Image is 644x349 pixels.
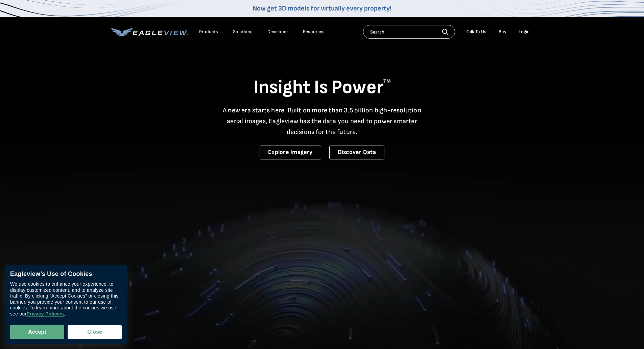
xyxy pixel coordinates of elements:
p: A new era starts here. Built on more than 3.5 billion high-resolution aerial images, Eagleview ha... [219,105,426,137]
div: Login [519,29,530,35]
a: Privacy Policies [26,311,64,317]
div: Solutions [233,29,253,35]
a: Discover Data [329,146,384,159]
a: Now get 3D models for virtually every property! [253,4,391,13]
div: Eagleview’s Use of Cookies [10,270,122,278]
div: Products [199,29,218,35]
a: Developer [267,29,288,35]
sup: TM [383,78,391,85]
button: Accept [10,325,64,339]
h1: Insight Is Power [111,76,533,100]
div: We use cookies to enhance your experience, to display customized content, and to analyze site tra... [10,281,122,317]
button: Close [68,325,122,339]
div: Resources [303,29,325,35]
a: Explore Imagery [260,146,321,159]
input: Search [363,25,455,39]
div: Talk To Us [467,29,486,35]
a: Buy [499,29,506,35]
